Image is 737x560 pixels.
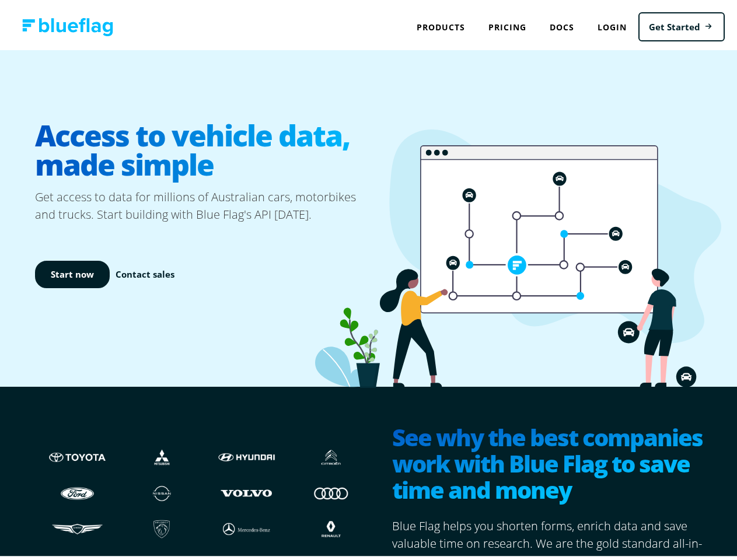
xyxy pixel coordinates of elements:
a: Login to Blue Flag application [586,12,638,36]
img: Genesis logo [47,514,108,537]
img: Blue Flag logo [22,15,113,33]
img: Ford logo [47,478,108,501]
h1: Access to vehicle data, made simple [35,108,373,185]
img: Renault logo [301,514,362,537]
img: Audi logo [301,478,362,501]
img: Hyundai logo [216,443,277,465]
img: Toyota logo [47,443,108,465]
img: Peugeot logo [131,514,193,537]
img: Mistubishi logo [131,443,193,465]
img: Citroen logo [301,443,362,465]
img: Mercedes logo [216,514,277,537]
a: Start now [35,257,110,285]
p: Get access to data for millions of Australian cars, motorbikes and trucks. Start building with Bl... [35,185,373,220]
a: Get Started [638,9,725,38]
a: Pricing [477,12,538,36]
a: Docs [538,12,586,36]
img: Volvo logo [216,478,277,501]
h2: See why the best companies work with Blue Flag to save time and money [392,421,712,502]
div: Products [405,12,477,36]
img: Nissan logo [131,478,193,501]
a: Contact sales [116,264,174,278]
